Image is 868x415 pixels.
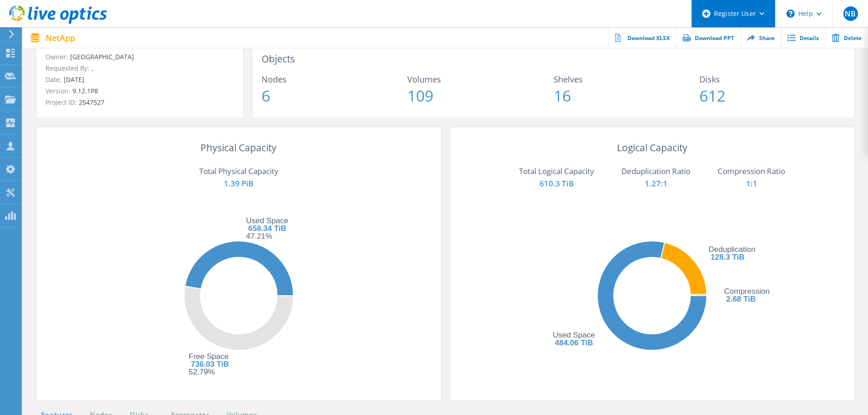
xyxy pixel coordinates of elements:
[262,75,407,83] span: Nodes
[70,87,98,95] span: 9.12.1P8
[740,27,781,48] a: Share
[699,75,845,83] span: Disks
[248,224,286,233] tspan: 658.34 TiB
[224,178,253,189] span: 1.39 PiB
[190,360,229,369] tspan: 736.03 TiB
[89,64,93,72] span: ,
[781,27,825,48] a: Details
[786,10,795,18] svg: \n
[46,75,234,85] p: Date:
[459,141,846,155] h3: Logical Capacity
[189,368,215,376] tspan: 52.79%
[718,164,785,179] p: Compression Ratio
[519,164,594,179] p: Total Logical Capacity
[724,287,770,296] tspan: Compression
[554,88,699,103] span: 16
[68,52,134,61] span: [GEOGRAPHIC_DATA]
[621,164,690,179] p: Deduplication Ratio
[46,97,234,108] p: Project ID:
[77,98,104,107] span: 2547527
[825,27,868,48] a: Delete
[9,19,107,26] a: Live Optics Dashboard
[699,88,845,103] span: 612
[189,352,229,361] tspan: Free Space
[59,164,418,179] p: Total Physical Capacity
[246,232,272,241] tspan: 47.21%
[407,88,553,103] span: 109
[46,86,234,96] p: Version:
[246,216,288,225] tspan: Used Space
[709,245,755,254] tspan: Deduplication
[262,52,845,66] h3: Objects
[609,27,676,48] a: Download XLSX
[46,63,234,73] p: Requested By:
[46,52,234,62] p: Owner:
[711,253,745,261] tspan: 128.3 TiB
[62,75,84,84] span: [DATE]
[553,331,595,339] tspan: Used Space
[46,141,432,155] h3: Physical Capacity
[676,27,740,48] a: Download PPT
[539,178,574,189] span: 610.3 TiB
[262,88,407,103] span: 6
[726,295,756,303] tspan: 2.68 TiB
[407,75,553,83] span: Volumes
[46,34,75,42] span: NetApp
[554,75,699,83] span: Shelves
[645,178,668,189] span: 1.27:1
[746,178,757,189] span: 1:1
[555,338,593,347] tspan: 484.06 TiB
[845,10,856,17] span: NB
